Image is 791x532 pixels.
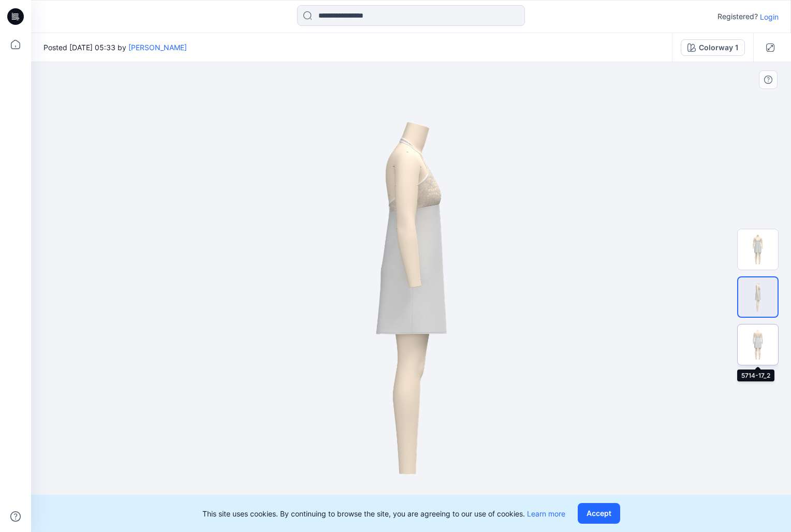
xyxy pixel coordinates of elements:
img: eyJhbGciOiJIUzI1NiIsImtpZCI6IjAiLCJzbHQiOiJzZXMiLCJ0eXAiOiJKV1QifQ.eyJkYXRhIjp7InR5cGUiOiJzdG9yYW... [245,62,577,532]
button: Colorway 1 [681,39,745,56]
a: Learn more [527,509,565,518]
a: [PERSON_NAME] [128,43,187,52]
p: Registered? [717,10,758,23]
p: Login [760,11,779,22]
p: This site uses cookies. By continuing to browse the site, you are agreeing to our use of cookies. [202,508,565,519]
span: Posted [DATE] 05:33 by [43,42,187,53]
button: Accept [578,503,620,524]
div: Colorway 1 [699,42,738,53]
img: 5714-17_2 [738,324,778,365]
img: 5714-17_1 [738,277,778,317]
img: 5714-17_0 [738,229,778,270]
